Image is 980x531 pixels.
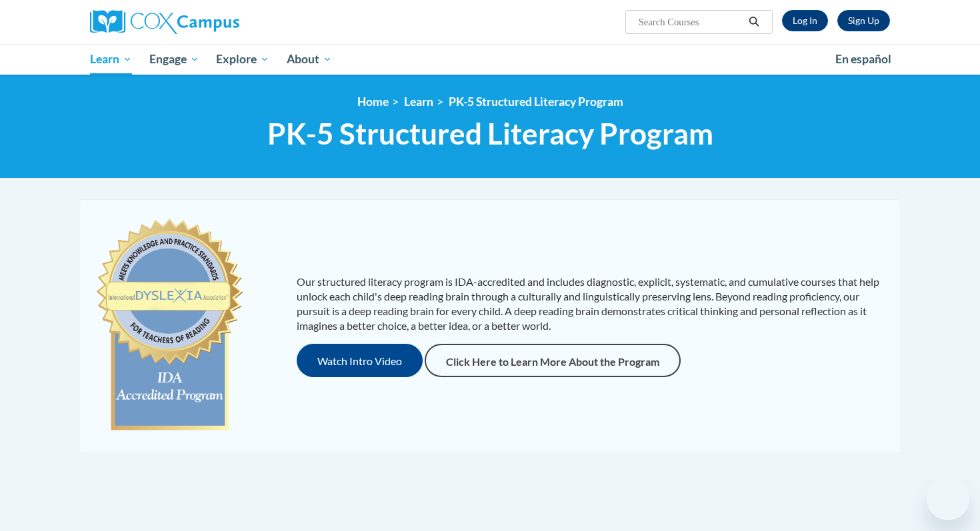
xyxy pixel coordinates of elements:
img: Cox Campus [90,10,239,34]
a: Home [357,95,389,109]
img: c477cda6-e343-453b-bfce-d6f9e9818e1c.png [93,213,246,439]
div: Main menu [70,44,910,75]
span: Engage [149,51,199,67]
a: About [278,44,341,75]
a: En español [827,45,900,73]
a: Log In [782,10,828,31]
button: Search [744,14,764,30]
a: PK-5 Structured Literacy Program [449,95,623,109]
a: Learn [81,44,141,75]
a: Explore [207,44,278,75]
a: Engage [141,44,208,75]
span: Explore [216,51,269,67]
span: En español [835,52,891,66]
span: PK-5 Structured Literacy Program [267,116,713,151]
a: Cox Campus [90,10,343,34]
a: Learn [404,95,433,109]
span: Learn [90,51,132,67]
p: Our structured literacy program is IDA-accredited and includes diagnostic, explicit, systematic, ... [297,274,887,333]
iframe: Button to launch messaging window [927,478,969,520]
a: Register [837,10,890,31]
button: Watch Intro Video [297,344,423,377]
input: Search Courses [637,14,744,30]
span: About [287,51,332,67]
a: Click Here to Learn More About the Program [425,344,681,377]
